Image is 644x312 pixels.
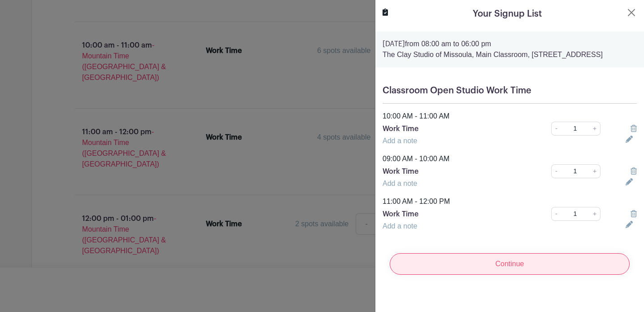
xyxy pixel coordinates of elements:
p: The Clay Studio of Missoula, Main Classroom, [STREET_ADDRESS] [383,49,637,60]
button: Close [626,7,637,18]
h5: Classroom Open Studio Work Time [383,85,637,96]
a: Add a note [383,222,417,230]
a: - [551,164,561,178]
a: Add a note [383,180,417,187]
p: Work Time [383,209,527,220]
a: - [551,207,561,221]
div: 09:00 AM - 10:00 AM [377,154,642,164]
p: from 08:00 am to 06:00 pm [383,39,637,49]
div: 10:00 AM - 11:00 AM [377,111,642,122]
p: Work Time [383,123,527,134]
strong: [DATE] [383,40,405,48]
input: Continue [390,253,630,275]
a: + [589,164,600,178]
h5: Your Signup List [473,7,542,21]
a: Add a note [383,137,417,145]
a: + [589,207,600,221]
a: + [589,122,600,136]
div: 11:00 AM - 12:00 PM [377,196,642,207]
p: Work Time [383,166,527,177]
a: - [551,122,561,136]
